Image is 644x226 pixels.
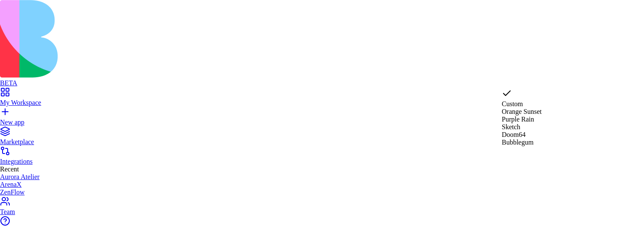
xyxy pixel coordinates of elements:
span: Sketch [502,123,520,130]
p: Track your fitness journey and crush your goals 💪 [10,55,92,86]
span: Doom64 [502,131,526,138]
span: Custom [502,100,523,107]
h1: Dashboard [10,36,92,53]
span: Orange Sunset [502,108,542,115]
button: Log Workout [92,52,167,70]
span: Bubblegum [502,139,534,146]
span: Purple Rain [502,116,534,123]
